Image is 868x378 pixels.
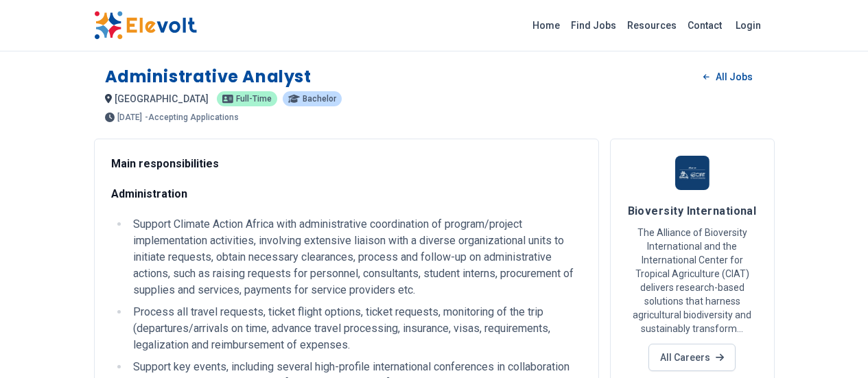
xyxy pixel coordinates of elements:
[648,344,736,371] a: All Careers
[527,14,565,36] a: Home
[236,95,272,103] span: Full-time
[105,66,312,88] h1: Administrative Analyst
[145,113,239,121] p: - Accepting Applications
[622,14,682,36] a: Resources
[675,156,709,190] img: Bioversity International
[727,12,769,39] a: Login
[303,95,336,103] span: Bachelor
[129,304,582,353] li: Process all travel requests, ticket flight options, ticket requests, monitoring of the trip (depa...
[628,204,757,217] span: Bioversity International
[627,226,758,335] p: The Alliance of Bioversity International and the International Center for Tropical Agriculture (C...
[117,113,142,121] span: [DATE]
[682,14,727,36] a: Contact
[111,187,187,200] strong: Administration
[115,93,209,104] span: [GEOGRAPHIC_DATA]
[111,157,219,170] strong: Main responsibilities
[692,67,763,87] a: All Jobs
[129,216,582,298] li: Support Climate Action Africa with administrative coordination of program/project implementation ...
[94,11,197,40] img: Elevolt
[565,14,622,36] a: Find Jobs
